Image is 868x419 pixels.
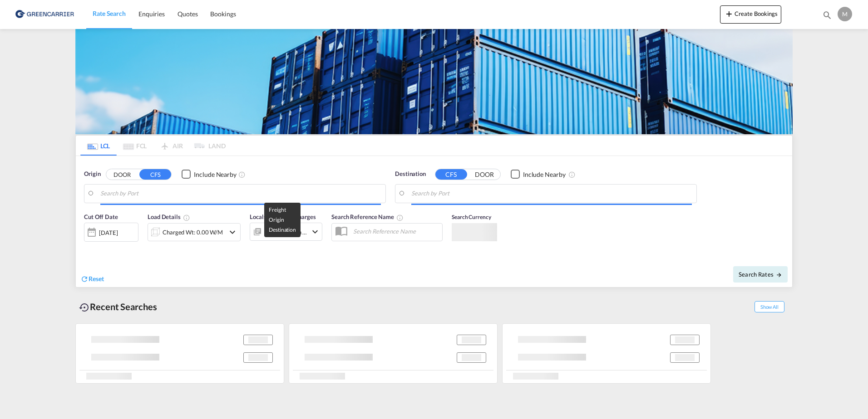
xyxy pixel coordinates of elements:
[84,213,118,220] span: Cut Off Date
[183,214,190,221] md-icon: Chargeable Weight
[452,214,491,220] span: Search Currency
[76,156,792,287] div: Origin DOOR CFS Checkbox No InkUnchecked: Ignores neighbouring ports when fetching rates.Checked ...
[838,7,852,21] div: M
[411,187,692,200] input: Search by Port
[523,170,566,179] div: Include Nearby
[435,169,467,180] button: CFS
[739,271,782,278] span: Search Rates
[227,227,238,238] md-icon: icon-chevron-down
[269,206,296,233] span: Freight Origin Destination
[178,10,197,18] span: Quotes
[349,224,442,238] input: Search Reference Name
[148,223,241,241] div: Charged Wt: 0.00 W/Micon-chevron-down
[733,266,788,283] button: Search Ratesicon-arrow-right
[822,10,832,20] md-icon: icon-magnify
[755,301,784,312] span: Show All
[99,229,118,237] div: [DATE]
[194,170,237,179] div: Include Nearby
[568,171,576,178] md-icon: Unchecked: Ignores neighbouring ports when fetching rates.Checked : Includes neighbouring ports w...
[79,302,90,313] md-icon: icon-backup-restore
[80,136,226,156] md-pagination-wrapper: Use the left and right arrow keys to navigate between tabs
[331,213,404,220] span: Search Reference Name
[75,29,793,134] img: GreenCarrierFCL_LCL.png
[139,169,171,180] button: CFS
[100,187,381,200] input: Search by Port
[84,170,100,179] span: Origin
[84,223,138,242] div: [DATE]
[138,10,165,18] span: Enquiries
[148,213,190,220] span: Load Details
[75,297,161,317] div: Recent Searches
[80,274,104,284] div: icon-refreshReset
[250,213,316,220] span: Locals & Custom Charges
[776,272,782,278] md-icon: icon-arrow-right
[720,5,781,24] button: icon-plus 400-fgCreate Bookings
[14,4,75,24] img: b0b18ec08afe11efb1d4932555f5f09d.png
[395,170,426,179] span: Destination
[80,275,89,283] md-icon: icon-refresh
[163,226,223,239] div: Charged Wt: 0.00 W/M
[396,214,404,221] md-icon: Your search will be saved by the below given name
[182,170,237,179] md-checkbox: Checkbox No Ink
[822,10,832,24] div: icon-magnify
[238,171,246,178] md-icon: Unchecked: Ignores neighbouring ports when fetching rates.Checked : Includes neighbouring ports w...
[310,226,321,237] md-icon: icon-chevron-down
[250,223,322,241] div: Freight Origin Destinationicon-chevron-down
[469,169,500,180] button: DOOR
[80,136,117,156] md-tab-item: LCL
[89,275,104,283] span: Reset
[84,241,91,253] md-datepicker: Select
[724,8,735,19] md-icon: icon-plus 400-fg
[106,169,138,180] button: DOOR
[93,10,126,17] span: Rate Search
[511,170,566,179] md-checkbox: Checkbox No Ink
[210,10,236,18] span: Bookings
